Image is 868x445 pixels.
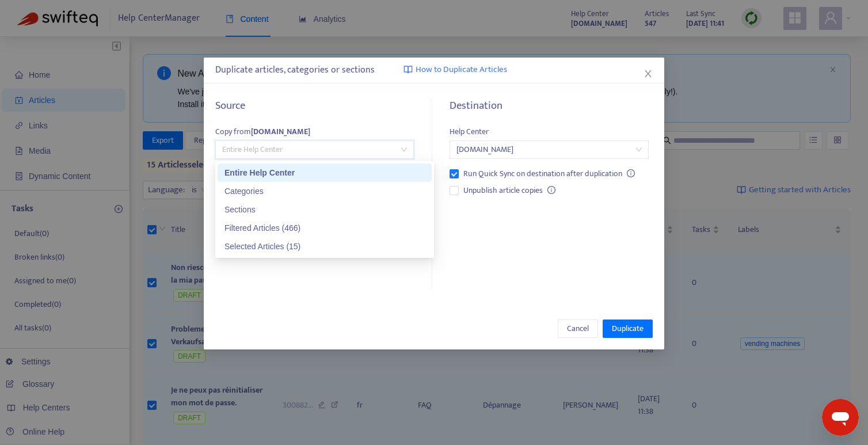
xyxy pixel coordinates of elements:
span: info-circle [547,186,555,194]
div: Selected Articles (15) [224,240,425,253]
div: Sections [224,203,425,216]
span: Cancel [567,322,589,335]
span: Copy from [215,125,310,138]
div: Entire Help Center [224,166,425,179]
button: Duplicate [603,320,653,338]
span: Entire Help Center [222,141,407,158]
span: close [644,69,653,78]
div: Categories [218,182,432,200]
span: info-circle [627,169,635,177]
h5: Source [215,100,414,113]
span: Run Quick Sync on destination after duplication [459,168,627,180]
button: Close [642,67,654,80]
span: Help Center [450,125,489,138]
div: Duplicate articles, categories or sections [215,63,653,77]
a: How to Duplicate Articles [403,63,507,77]
strong: [DOMAIN_NAME] [251,125,310,138]
span: simlocal.zendesk.com [456,141,641,158]
div: Filtered Articles (466) [224,222,425,234]
button: Cancel [558,320,598,338]
div: Sections [218,200,432,219]
img: image-link [403,65,413,74]
span: Unpublish article copies [459,184,547,197]
h5: Destination [450,100,648,113]
iframe: Button to launch messaging window [822,399,859,436]
span: How to Duplicate Articles [416,63,507,77]
div: Entire Help Center [218,163,432,182]
div: Categories [224,185,425,197]
span: Duplicate [612,322,644,335]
